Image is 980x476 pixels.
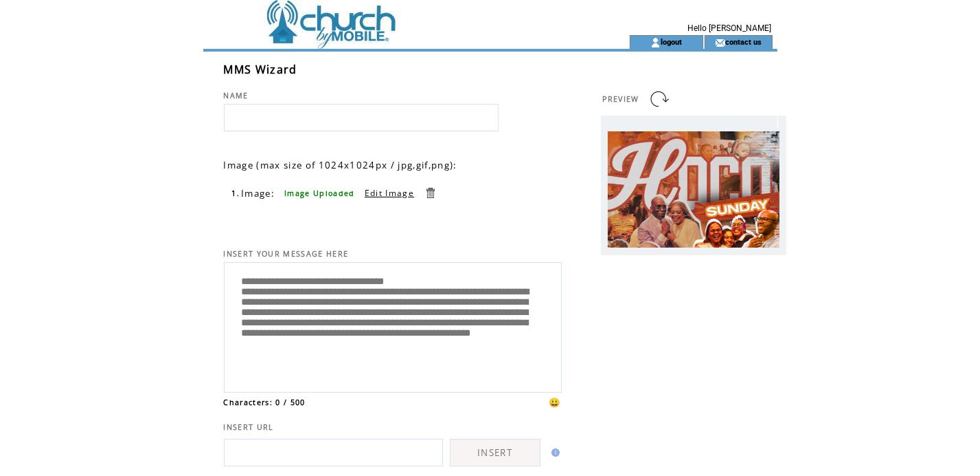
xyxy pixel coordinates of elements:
span: INSERT YOUR MESSAGE HERE [224,249,349,259]
a: Delete this item [424,186,437,199]
span: Characters: 0 / 500 [224,398,306,407]
span: Image Uploaded [284,188,355,198]
span: Hello [PERSON_NAME] [688,23,772,33]
a: logout [661,37,682,46]
span: NAME [224,91,249,100]
img: contact_us_icon.gif [715,37,725,48]
img: help.gif [547,448,560,457]
span: PREVIEW [603,94,639,104]
span: Image: [241,187,275,199]
span: 😀 [549,396,561,409]
a: Edit Image [365,187,414,199]
a: INSERT [450,439,540,466]
span: MMS Wizard [224,62,297,77]
span: INSERT URL [224,422,274,432]
img: account_icon.gif [650,37,661,48]
a: contact us [725,37,762,46]
span: Image (max size of 1024x1024px / jpg,gif,png): [224,159,457,171]
span: 1. [232,188,240,198]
